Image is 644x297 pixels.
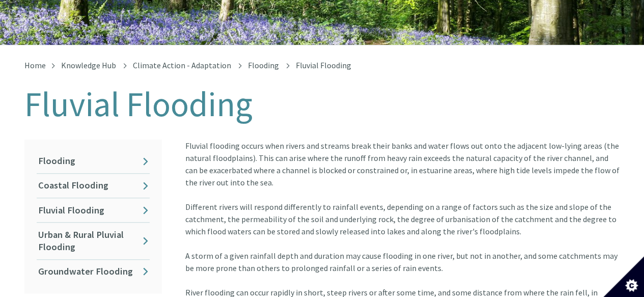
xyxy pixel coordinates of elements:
[24,86,620,123] h1: Fluvial Flooding
[61,60,116,70] a: Knowledge Hub
[133,60,231,70] a: Climate Action - Adaptation
[248,60,279,70] a: Flooding
[24,60,46,70] a: Home
[37,260,150,284] a: Groundwater Flooding
[37,223,150,259] a: Urban & Rural Pluvial Flooding
[37,174,150,198] a: Coastal Flooding
[37,198,150,222] a: Fluvial Flooding
[296,60,351,70] span: Fluvial Flooding
[37,149,150,173] a: Flooding
[603,256,644,297] button: Set cookie preferences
